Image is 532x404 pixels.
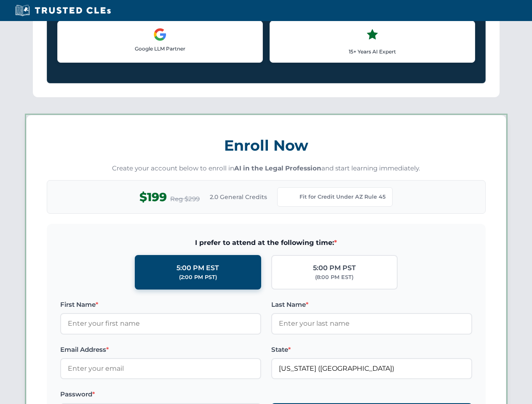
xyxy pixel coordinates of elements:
div: (8:00 PM EST) [315,273,353,282]
span: Fit for Credit Under AZ Rule 45 [299,193,385,201]
label: Password [60,389,261,399]
h3: Enroll Now [47,132,486,159]
input: Enter your last name [271,313,472,334]
img: Google [153,28,167,41]
input: Enter your email [60,358,261,379]
div: 5:00 PM PST [313,263,356,274]
label: First Name [60,300,261,310]
input: Enter your first name [60,313,261,334]
span: Reg $299 [170,194,200,204]
img: Arizona Bar [284,191,296,203]
label: Email Address [60,345,261,355]
p: Google LLM Partner [64,45,256,53]
span: I prefer to attend at the following time: [60,237,472,248]
input: Arizona (AZ) [271,358,472,379]
div: 5:00 PM EST [176,263,219,274]
span: $199 [139,188,167,207]
p: 15+ Years AI Expert [277,48,468,56]
p: Create your account below to enroll in and start learning immediately. [47,164,486,173]
div: (2:00 PM PST) [179,273,217,282]
label: State [271,345,472,355]
strong: AI in the Legal Profession [234,164,321,172]
span: 2.0 General Credits [210,192,267,202]
img: Trusted CLEs [13,4,113,17]
label: Last Name [271,300,472,310]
